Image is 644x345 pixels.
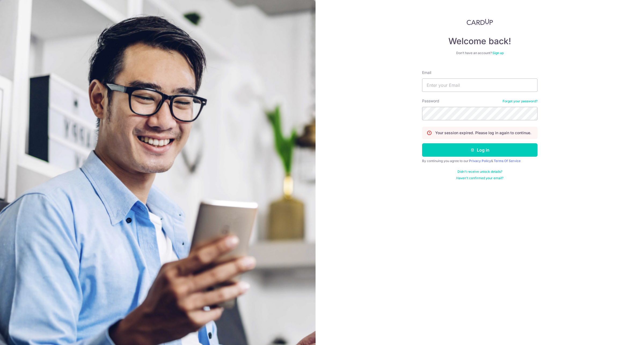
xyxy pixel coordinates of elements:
p: Your session expired. Please log in again to continue. [435,130,531,136]
a: Terms Of Service [494,159,521,163]
div: By continuing you agree to our & [422,159,537,163]
a: Sign up [492,51,504,55]
a: Privacy Policy [469,159,491,163]
label: Password [422,98,439,104]
button: Log in [422,143,537,157]
img: CardUp Logo [467,19,493,25]
label: Email [422,70,431,75]
div: Don’t have an account? [422,51,537,55]
a: Forgot your password? [503,99,537,103]
h4: Welcome back! [422,36,537,47]
a: Haven't confirmed your email? [456,176,503,180]
a: Didn't receive unlock details? [458,170,502,174]
input: Enter your Email [422,78,537,92]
